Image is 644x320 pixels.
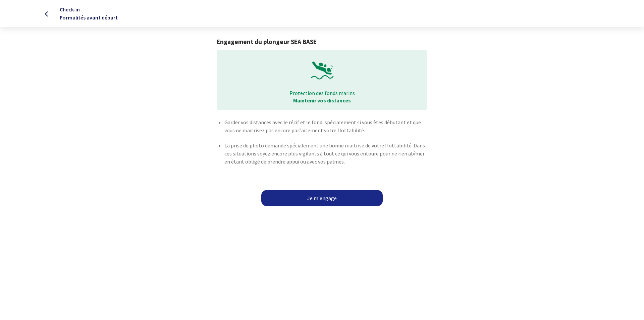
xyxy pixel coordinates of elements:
[224,118,427,134] p: Garder vos distances avec le récif et le fond, spécialement si vous êtes débutant et que vous ne ...
[60,6,118,21] span: Check-in Formalités avant départ
[224,141,427,166] p: La prise de photo demande spécialement une bonne maitrise de votre flottabilité. Dans ces situati...
[221,89,422,97] p: Protection des fonds marins
[261,190,383,206] a: Je m'engage
[293,97,351,104] strong: Maintenir vos distances
[217,38,427,46] h1: Engagement du plongeur SEA BASE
